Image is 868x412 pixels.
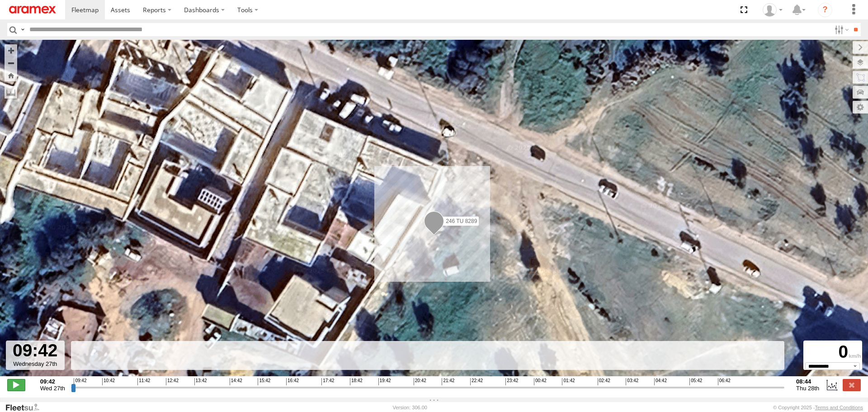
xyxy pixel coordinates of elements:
strong: 08:44 [796,378,819,385]
div: Youssef Smat [759,3,786,17]
a: Terms and Conditions [815,405,863,410]
span: 05:42 [689,378,702,385]
span: 18:42 [350,378,363,385]
span: 14:42 [230,378,242,385]
label: Map Settings [853,101,868,114]
span: Wed 27th Aug 2025 [40,385,65,392]
a: Visit our Website [5,403,47,412]
span: Thu 28th Aug 2025 [796,385,819,392]
span: 15:42 [258,378,270,385]
label: Search Filter Options [831,23,850,36]
span: 11:42 [137,378,150,385]
div: © Copyright 2025 - [773,405,863,410]
span: 22:42 [470,378,483,385]
label: Play/Stop [7,379,25,391]
span: 01:42 [562,378,575,385]
span: 03:42 [626,378,638,385]
button: Zoom Home [5,69,17,81]
span: 246 TU 8289 [446,218,477,224]
button: Zoom in [5,44,17,57]
span: 10:42 [102,378,115,385]
span: 13:42 [194,378,207,385]
span: 16:42 [286,378,299,385]
span: 09:42 [74,378,86,385]
span: 12:42 [166,378,179,385]
span: 20:42 [414,378,426,385]
label: Measure [5,86,17,99]
span: 23:42 [505,378,518,385]
img: aramex-logo.svg [9,6,56,14]
label: Close [843,379,861,391]
span: 04:42 [654,378,667,385]
div: Version: 306.00 [393,405,427,410]
div: 0 [805,342,861,362]
span: 21:42 [442,378,454,385]
span: 06:42 [718,378,731,385]
strong: 09:42 [40,378,65,385]
button: Zoom out [5,57,17,69]
i: ? [818,3,832,17]
span: 02:42 [598,378,610,385]
span: 19:42 [378,378,391,385]
span: 00:42 [534,378,547,385]
label: Search Query [19,23,26,36]
span: 17:42 [321,378,334,385]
